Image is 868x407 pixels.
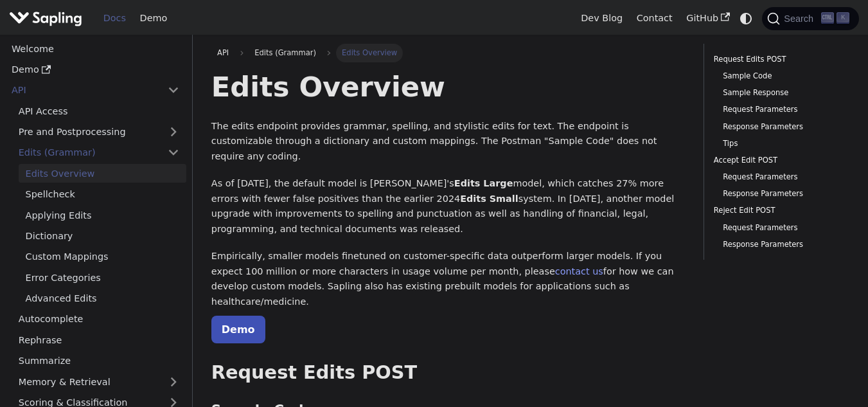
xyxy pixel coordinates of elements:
a: Applying Edits [19,206,186,224]
span: Edits Overview [336,44,403,62]
a: Response Parameters [723,239,840,251]
a: Sapling.ai [9,9,87,28]
span: Search [780,14,821,24]
span: API [217,48,229,57]
span: Edits (Grammar) [249,44,322,62]
a: Edits Overview [19,164,186,183]
kbd: K [837,12,849,24]
a: Request Parameters [723,171,840,183]
a: Dev Blog [574,8,629,28]
strong: Edits Large [454,178,513,188]
button: Search (Ctrl+K) [762,7,858,30]
a: Request Parameters [723,104,840,116]
a: Autocomplete [12,310,186,329]
a: Sample Response [723,87,840,99]
a: Request Parameters [723,222,840,234]
a: Demo [4,60,186,79]
a: Pre and Postprocessing [12,123,186,141]
strong: Edits Small [460,194,518,204]
a: Contact [630,8,680,28]
p: As of [DATE], the default model is [PERSON_NAME]'s model, which catches 27% more errors with fewe... [211,176,686,237]
a: API Access [12,102,186,120]
a: Advanced Edits [19,289,186,308]
button: Switch between dark and light mode (currently system mode) [737,9,756,28]
a: Reject Edit POST [714,204,845,217]
a: Dictionary [19,227,186,246]
a: Error Categories [19,268,186,287]
button: Collapse sidebar category 'API' [161,81,186,100]
a: Spellcheck [19,185,186,204]
a: Summarize [12,352,186,370]
a: Accept Edit POST [714,154,845,167]
a: Memory & Retrieval [12,372,186,391]
p: The edits endpoint provides grammar, spelling, and stylistic edits for text. The endpoint is cust... [211,119,686,165]
nav: Breadcrumbs [211,44,686,62]
a: contact us [555,266,603,276]
a: Custom Mappings [19,248,186,266]
a: Welcome [4,39,186,58]
a: Demo [133,8,174,28]
a: Edits (Grammar) [12,143,186,162]
a: Docs [96,8,133,28]
a: Sample Code [723,70,840,82]
a: Demo [211,316,265,343]
a: Request Edits POST [714,53,845,66]
p: Empirically, smaller models finetuned on customer-specific data outperform larger models. If you ... [211,249,686,310]
a: API [211,44,235,62]
a: GitHub [679,8,736,28]
a: Response Parameters [723,188,840,200]
h2: Request Edits POST [211,361,686,384]
img: Sapling.ai [9,9,82,28]
a: API [4,81,161,100]
h1: Edits Overview [211,69,686,104]
a: Tips [723,138,840,150]
a: Rephrase [12,330,186,349]
a: Response Parameters [723,121,840,133]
